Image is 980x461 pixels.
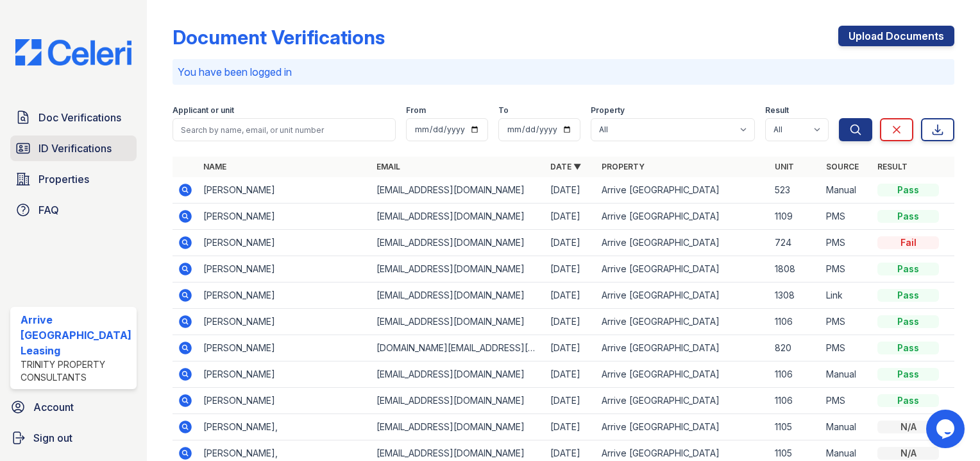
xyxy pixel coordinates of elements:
td: [EMAIL_ADDRESS][DOMAIN_NAME] [371,309,545,335]
td: [DATE] [545,230,596,256]
a: Properties [10,166,137,192]
td: 820 [770,335,821,361]
div: Pass [877,289,939,302]
td: Arrive [GEOGRAPHIC_DATA] [596,388,770,414]
td: Link [821,283,872,309]
a: Account [5,394,142,420]
span: FAQ [38,202,59,218]
td: PMS [821,256,872,283]
td: 1808 [770,256,821,283]
img: CE_Logo_Blue-a8612792a0a2168367f1c8372b55b34899dd931a85d93a1a3d3e32e68fde9ad4.png [5,39,142,65]
td: 1109 [770,204,821,230]
a: Name [203,162,226,171]
td: [DATE] [545,361,596,388]
td: [DATE] [545,177,596,204]
td: [DATE] [545,256,596,283]
td: [PERSON_NAME] [198,177,371,204]
td: PMS [821,204,872,230]
td: PMS [821,309,872,335]
p: You have been logged in [178,64,949,80]
td: Arrive [GEOGRAPHIC_DATA] [596,309,770,335]
label: Result [765,105,789,116]
label: Property [591,105,625,116]
td: [PERSON_NAME] [198,283,371,309]
td: PMS [821,335,872,361]
td: [PERSON_NAME] [198,230,371,256]
td: 1106 [770,388,821,414]
a: FAQ [10,197,137,223]
td: [PERSON_NAME] [198,204,371,230]
a: Email [376,162,400,171]
td: 1106 [770,361,821,388]
div: Pass [877,342,939,354]
span: ID Verifications [38,141,112,156]
td: [PERSON_NAME] [198,335,371,361]
td: 1106 [770,309,821,335]
div: Pass [877,184,939,196]
td: [PERSON_NAME] [198,361,371,388]
td: Arrive [GEOGRAPHIC_DATA] [596,177,770,204]
a: Date ▼ [550,162,581,171]
td: [PERSON_NAME] [198,256,371,283]
div: N/A [877,421,939,433]
a: Source [826,162,859,171]
label: From [406,105,426,116]
td: [DATE] [545,414,596,440]
a: Upload Documents [838,26,954,46]
span: Sign out [33,430,72,446]
div: Pass [877,315,939,328]
td: Manual [821,177,872,204]
div: Pass [877,210,939,223]
td: [EMAIL_ADDRESS][DOMAIN_NAME] [371,230,545,256]
td: 523 [770,177,821,204]
span: Properties [38,171,89,187]
span: Doc Verifications [38,110,121,125]
td: Arrive [GEOGRAPHIC_DATA] [596,230,770,256]
td: [DATE] [545,283,596,309]
td: [EMAIL_ADDRESS][DOMAIN_NAME] [371,414,545,440]
td: [EMAIL_ADDRESS][DOMAIN_NAME] [371,204,545,230]
td: Arrive [GEOGRAPHIC_DATA] [596,204,770,230]
span: Account [33,399,74,415]
td: [DOMAIN_NAME][EMAIL_ADDRESS][DOMAIN_NAME] [371,335,545,361]
td: [PERSON_NAME] [198,309,371,335]
td: [EMAIL_ADDRESS][DOMAIN_NAME] [371,256,545,283]
a: Sign out [5,425,142,451]
div: Trinity Property Consultants [21,358,131,384]
div: N/A [877,447,939,460]
td: [EMAIL_ADDRESS][DOMAIN_NAME] [371,283,545,309]
td: 1105 [770,414,821,440]
td: [DATE] [545,335,596,361]
iframe: chat widget [926,410,967,448]
td: [DATE] [545,388,596,414]
div: Pass [877,394,939,407]
td: Arrive [GEOGRAPHIC_DATA] [596,361,770,388]
td: PMS [821,230,872,256]
td: Arrive [GEOGRAPHIC_DATA] [596,335,770,361]
div: Document Verifications [173,26,385,49]
input: Search by name, email, or unit number [173,118,396,141]
td: Manual [821,414,872,440]
div: Fail [877,236,939,249]
div: Arrive [GEOGRAPHIC_DATA] Leasing [21,312,131,358]
td: Manual [821,361,872,388]
td: Arrive [GEOGRAPHIC_DATA] [596,414,770,440]
div: Pass [877,368,939,381]
a: Result [877,162,908,171]
td: Arrive [GEOGRAPHIC_DATA] [596,256,770,283]
td: [DATE] [545,309,596,335]
a: Unit [775,162,794,171]
label: Applicant or unit [173,105,234,116]
a: Property [602,162,645,171]
div: Pass [877,263,939,275]
td: 724 [770,230,821,256]
td: [DATE] [545,204,596,230]
td: PMS [821,388,872,414]
a: ID Verifications [10,135,137,161]
td: Arrive [GEOGRAPHIC_DATA] [596,283,770,309]
td: [EMAIL_ADDRESS][DOMAIN_NAME] [371,388,545,414]
td: [PERSON_NAME], [198,414,371,440]
td: 1308 [770,283,821,309]
td: [EMAIL_ADDRESS][DOMAIN_NAME] [371,361,545,388]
